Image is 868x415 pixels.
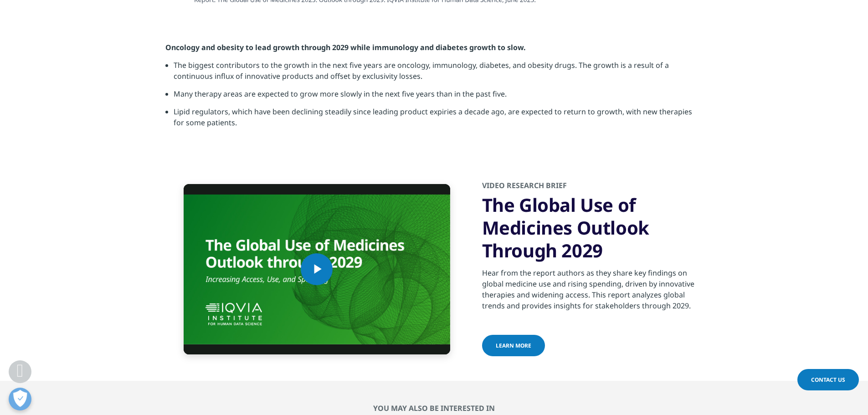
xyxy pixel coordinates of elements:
[184,184,450,354] video-js: Video Player
[9,388,31,410] button: Open Preferences
[811,376,845,384] span: Contact Us
[301,253,333,285] button: Play Video
[174,106,703,135] li: Lipid regulators, which have been declining steadily since leading product expiries a decade ago,...
[165,404,703,413] h2: You may also be interested in
[174,60,703,88] li: The biggest contributors to the growth in the next five years are oncology, immunology, diabetes,...
[482,267,703,317] p: Hear from the report authors as they share key findings on global medicine use and rising spendin...
[482,180,703,194] h2: Video Research Brief
[482,335,545,356] a: learn more
[797,369,859,390] a: Contact Us
[482,194,703,262] h3: The Global Use of Medicines Outlook Through 2029
[174,88,703,106] li: Many therapy areas are expected to grow more slowly in the next five years than in the past five.
[496,342,531,349] span: learn more
[165,42,526,52] strong: Oncology and obesity to lead growth through 2029 while immunology and diabetes growth to slow.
